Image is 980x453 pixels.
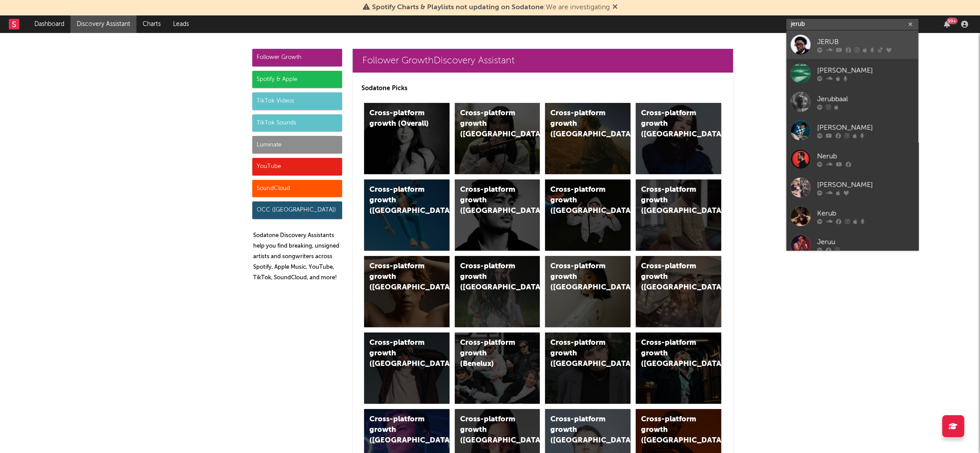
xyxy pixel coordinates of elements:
a: Cross-platform growth ([GEOGRAPHIC_DATA]) [545,256,630,327]
a: Nerub [786,145,918,173]
a: JERUB [786,30,918,59]
div: TikTok Sounds [252,114,342,132]
div: Cross-platform growth ([GEOGRAPHIC_DATA]) [641,414,701,446]
a: Discovery Assistant [70,15,136,33]
a: Jeruu [786,230,918,259]
span: : We are investigating [372,4,610,11]
div: Cross-platform growth ([GEOGRAPHIC_DATA]) [369,185,429,216]
a: Cross-platform growth ([GEOGRAPHIC_DATA]) [455,103,540,174]
a: Dashboard [28,15,70,33]
div: [PERSON_NAME] [817,66,914,76]
a: Cross-platform growth ([GEOGRAPHIC_DATA]/GSA) [545,179,630,251]
a: [PERSON_NAME] [786,116,918,145]
div: 99 + [947,18,958,24]
div: Cross-platform growth ([GEOGRAPHIC_DATA]) [460,261,520,293]
span: Dismiss [612,4,618,11]
a: Leads [167,15,195,33]
a: Cross-platform growth ([GEOGRAPHIC_DATA]) [636,179,721,251]
a: Cross-platform growth ([GEOGRAPHIC_DATA]) [545,332,630,404]
div: SoundCloud [252,180,342,197]
div: Luminate [252,136,342,153]
div: Cross-platform growth ([GEOGRAPHIC_DATA]) [550,338,610,369]
a: Follower GrowthDiscovery Assistant [353,49,733,73]
span: Spotify Charts & Playlists not updating on Sodatone [372,4,544,11]
div: Jerubbaal [817,94,914,105]
a: [PERSON_NAME] [786,173,918,202]
a: Cross-platform growth (Overall) [364,103,449,174]
div: Nerub [817,151,914,162]
div: Cross-platform growth ([GEOGRAPHIC_DATA]) [460,185,520,216]
div: Cross-platform growth (Benelux) [460,338,520,369]
div: Cross-platform growth ([GEOGRAPHIC_DATA]) [369,338,429,369]
div: Cross-platform growth ([GEOGRAPHIC_DATA]) [550,414,610,446]
div: Cross-platform growth ([GEOGRAPHIC_DATA]) [641,261,701,293]
div: Cross-platform growth ([GEOGRAPHIC_DATA]) [460,414,520,446]
a: Kerub [786,202,918,230]
a: Cross-platform growth ([GEOGRAPHIC_DATA]) [545,103,630,174]
div: Cross-platform growth (Overall) [369,108,429,129]
a: Cross-platform growth ([GEOGRAPHIC_DATA]) [455,179,540,251]
div: OCC ([GEOGRAPHIC_DATA]) [252,201,342,219]
a: Cross-platform growth ([GEOGRAPHIC_DATA]) [364,256,449,327]
div: Cross-platform growth ([GEOGRAPHIC_DATA]) [550,261,610,293]
div: JERUB [817,37,914,47]
div: TikTok Videos [252,92,342,110]
a: Cross-platform growth ([GEOGRAPHIC_DATA]) [455,256,540,327]
div: Jeruu [817,237,914,248]
div: Spotify & Apple [252,71,342,88]
p: Sodatone Picks [361,83,724,94]
div: Cross-platform growth ([GEOGRAPHIC_DATA]) [641,338,701,369]
div: Cross-platform growth ([GEOGRAPHIC_DATA]) [550,108,610,140]
a: Cross-platform growth ([GEOGRAPHIC_DATA]) [636,332,721,404]
div: [PERSON_NAME] [817,123,914,133]
div: YouTube [252,158,342,175]
div: Cross-platform growth ([GEOGRAPHIC_DATA]) [460,108,520,140]
a: Cross-platform growth ([GEOGRAPHIC_DATA]) [364,332,449,404]
a: Cross-platform growth ([GEOGRAPHIC_DATA]) [636,103,721,174]
div: Cross-platform growth ([GEOGRAPHIC_DATA]/GSA) [550,185,610,216]
div: Cross-platform growth ([GEOGRAPHIC_DATA]) [369,414,429,446]
div: [PERSON_NAME] [817,180,914,190]
div: Cross-platform growth ([GEOGRAPHIC_DATA]) [369,261,429,293]
a: Jerubbaal [786,88,918,116]
button: 99+ [944,21,950,28]
p: Sodatone Discovery Assistants help you find breaking, unsigned artists and songwriters across Spo... [253,230,342,283]
div: Kerub [817,208,914,219]
a: Cross-platform growth ([GEOGRAPHIC_DATA]) [636,256,721,327]
div: Cross-platform growth ([GEOGRAPHIC_DATA]) [641,108,701,140]
a: [PERSON_NAME] [786,59,918,88]
div: Follower Growth [252,49,342,66]
input: Search for artists [786,19,918,30]
a: Cross-platform growth ([GEOGRAPHIC_DATA]) [364,179,449,251]
a: Cross-platform growth (Benelux) [455,332,540,404]
div: Cross-platform growth ([GEOGRAPHIC_DATA]) [641,185,701,216]
a: Charts [136,15,167,33]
